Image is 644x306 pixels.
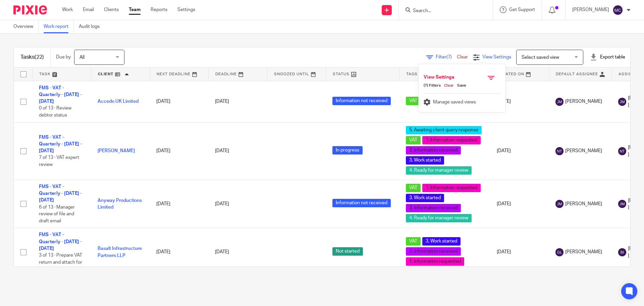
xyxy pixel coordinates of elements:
[150,228,208,276] td: [DATE]
[98,148,135,153] a: [PERSON_NAME]
[509,7,535,12] span: Get Support
[406,126,482,134] span: 5. Awaiting client query response
[35,54,44,60] span: (22)
[555,147,563,155] img: svg%3E
[422,237,461,246] span: 3. Work started
[79,20,105,33] a: Audit logs
[406,237,421,246] span: VAT
[482,55,511,59] span: View Settings
[490,180,549,228] td: [DATE]
[555,200,563,208] img: svg%3E
[44,20,74,33] a: Work report
[56,54,71,60] p: Due by
[98,99,139,104] a: Accedo UK Limited
[150,81,208,122] td: [DATE]
[129,6,141,13] a: Team
[39,86,82,104] a: FMS - VAT - Quarterly - [DATE] - [DATE]
[104,6,119,13] a: Clients
[522,55,559,60] span: Select saved view
[13,5,47,14] img: Pixie
[150,122,208,180] td: [DATE]
[441,83,454,88] a: Clear
[424,74,471,83] h4: View Settings
[618,248,626,256] img: svg%3E
[422,184,481,192] span: 1. Information requested
[62,6,73,13] a: Work
[457,55,468,59] a: Clear
[177,6,195,13] a: Settings
[79,55,85,60] span: All
[406,204,461,212] span: 2. Information received
[215,249,260,255] div: [DATE]
[332,247,363,256] span: Not started
[565,201,602,207] span: [PERSON_NAME]
[406,194,444,202] span: 3. Work started
[83,6,94,13] a: Email
[565,98,602,105] span: [PERSON_NAME]
[565,147,602,154] span: [PERSON_NAME]
[39,184,82,203] a: FMS - VAT - Quarterly - [DATE] - [DATE]
[39,253,82,271] span: 3 of 13 · Prepare VAT return and attach for review
[215,147,260,154] div: [DATE]
[98,198,142,210] a: Anyway Productions Limited
[39,205,75,223] span: 6 of 13 · Manager review of file and draft email
[215,201,260,207] div: [DATE]
[490,122,549,180] td: [DATE]
[446,55,452,59] span: (7)
[406,247,461,256] span: 2. Information received
[332,199,391,207] span: Information not received
[424,83,441,88] span: (7) Filters
[151,6,167,13] a: Reports
[39,135,82,154] a: FMS - VAT - Quarterly - [DATE] - [DATE]
[436,55,457,59] span: Filter
[618,200,626,208] img: svg%3E
[618,98,626,106] img: svg%3E
[406,156,444,165] span: 3. Work started
[406,257,464,266] span: 1. Information requested
[332,146,363,155] span: In progress
[590,54,625,60] div: Export table
[406,146,461,155] span: 2. Information received
[406,166,472,175] span: 4. Ready for manager review
[13,20,39,33] a: Overview
[332,97,391,105] span: Information not received
[39,156,79,167] span: 7 of 13 · VAT expert review
[98,246,142,258] a: Basalt Infrastructure Partners LLP
[422,136,481,144] span: 1. Information requested
[150,180,208,228] td: [DATE]
[612,5,623,15] img: svg%3E
[454,83,466,88] a: Save
[39,106,71,118] span: 0 of 13 · Review debtor status
[490,228,549,276] td: [DATE]
[412,8,473,14] input: Search
[406,97,421,105] span: VAT
[39,232,82,251] a: FMS - VAT - Quarterly - [DATE] - [DATE]
[433,100,476,104] span: Manage saved views
[555,98,563,106] img: svg%3E
[20,54,44,61] h1: Tasks
[555,248,563,256] img: svg%3E
[406,72,418,76] span: Tags
[572,6,609,13] p: [PERSON_NAME]
[490,81,549,122] td: [DATE]
[406,184,421,192] span: VAT
[406,136,421,144] span: VAT
[565,249,602,255] span: [PERSON_NAME]
[618,147,626,155] img: svg%3E
[406,214,472,222] span: 4. Ready for manager review
[215,98,260,105] div: [DATE]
